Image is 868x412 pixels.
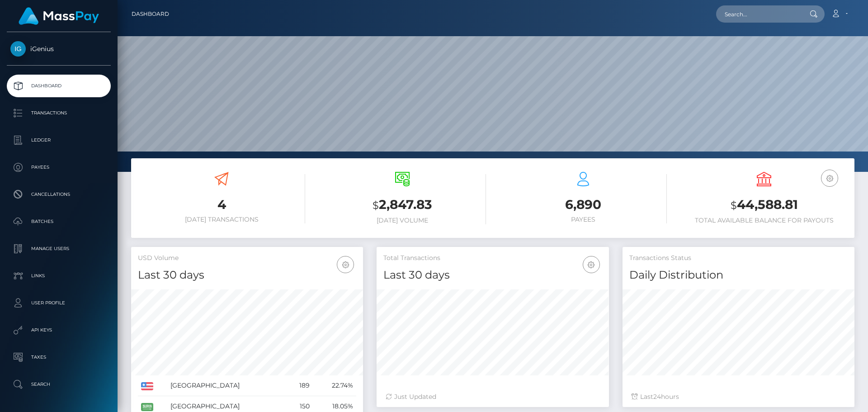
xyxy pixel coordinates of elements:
p: Batches [10,215,107,228]
small: $ [731,199,737,212]
span: 24 [653,393,661,401]
div: Last hours [632,392,845,402]
p: Payees [10,161,107,174]
div: Just Updated [386,392,599,402]
a: User Profile [7,292,111,314]
a: Cancellations [7,183,111,206]
p: Dashboard [10,79,107,93]
h5: Transactions Status [629,254,848,263]
a: API Keys [7,319,111,341]
a: Search [7,373,111,396]
h3: 2,847.83 [319,196,486,214]
a: Manage Users [7,237,111,260]
img: SA.png [141,403,153,411]
td: 189 [287,375,313,396]
h3: 6,890 [500,196,667,213]
img: iGenius [10,41,26,57]
input: Search... [716,5,801,23]
h6: [DATE] Volume [319,217,486,224]
h3: 4 [138,196,305,213]
h4: Last 30 days [138,267,356,283]
p: Cancellations [10,188,107,201]
p: Links [10,269,107,283]
img: US.png [141,382,153,390]
small: $ [373,199,379,212]
h4: Daily Distribution [629,267,848,283]
p: API Keys [10,323,107,337]
h6: Payees [500,216,667,223]
a: Dashboard [7,75,111,97]
a: Dashboard [132,5,169,24]
h6: [DATE] Transactions [138,216,305,223]
a: Ledger [7,129,111,152]
p: Manage Users [10,242,107,256]
p: Transactions [10,106,107,120]
td: [GEOGRAPHIC_DATA] [167,375,287,396]
a: Transactions [7,102,111,124]
p: Ledger [10,133,107,147]
h5: Total Transactions [383,254,602,263]
img: MassPay Logo [19,7,99,25]
a: Payees [7,156,111,179]
h4: Last 30 days [383,267,602,283]
h6: Total Available Balance for Payouts [680,217,848,224]
p: User Profile [10,296,107,310]
a: Taxes [7,346,111,369]
p: Search [10,378,107,391]
td: 22.74% [313,375,356,396]
p: Taxes [10,350,107,364]
h5: USD Volume [138,254,356,263]
h3: 44,588.81 [680,196,848,214]
span: iGenius [7,45,111,53]
a: Batches [7,210,111,233]
a: Links [7,265,111,287]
